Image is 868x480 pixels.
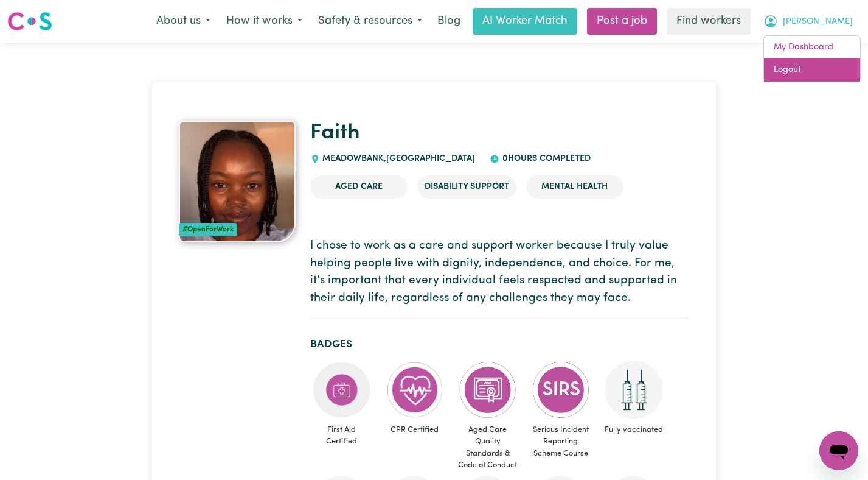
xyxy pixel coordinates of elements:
[310,338,689,351] h2: Badges
[499,154,591,163] span: 0 hours completed
[764,58,860,82] a: Logout
[179,121,296,242] a: Faith's profile picture'#OpenForWork
[7,7,52,35] a: Careseekers logo
[310,9,430,34] button: Safety & resources
[310,175,408,199] li: Aged Care
[218,9,310,34] button: How it works
[605,361,663,419] img: Care and support worker has received 2 doses of COVID-19 vaccine
[430,8,468,35] a: Blog
[459,361,517,419] img: CS Academy: Aged Care Quality Standards & Code of Conduct course completed
[313,361,371,419] img: Care and support worker has completed First Aid Certification
[7,10,52,32] img: Careseekers logo
[763,35,861,82] div: My Account
[386,361,444,419] img: Care and support worker has completed CPR Certification
[383,419,446,440] span: CPR Certified
[417,175,516,199] li: Disability Support
[320,154,476,163] span: MEADOWBANK , [GEOGRAPHIC_DATA]
[473,8,577,35] a: AI Worker Match
[755,9,861,34] button: My Account
[667,8,751,35] a: Find workers
[532,361,590,419] img: CS Academy: Serious Incident Reporting Scheme course completed
[526,175,623,199] li: Mental Health
[529,419,592,464] span: Serious Incident Reporting Scheme Course
[764,36,860,59] a: My Dashboard
[148,9,218,34] button: About us
[310,419,373,452] span: First Aid Certified
[602,419,665,440] span: Fully vaccinated
[783,15,853,29] span: [PERSON_NAME]
[587,8,657,35] a: Post a job
[456,419,519,476] span: Aged Care Quality Standards & Code of Conduct
[310,238,689,308] p: I chose to work as a care and support worker because I truly value helping people live with digni...
[819,431,858,470] iframe: Button to launch messaging window
[179,121,296,242] img: Faith
[179,223,237,236] div: #OpenForWork
[310,122,360,144] a: Faith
